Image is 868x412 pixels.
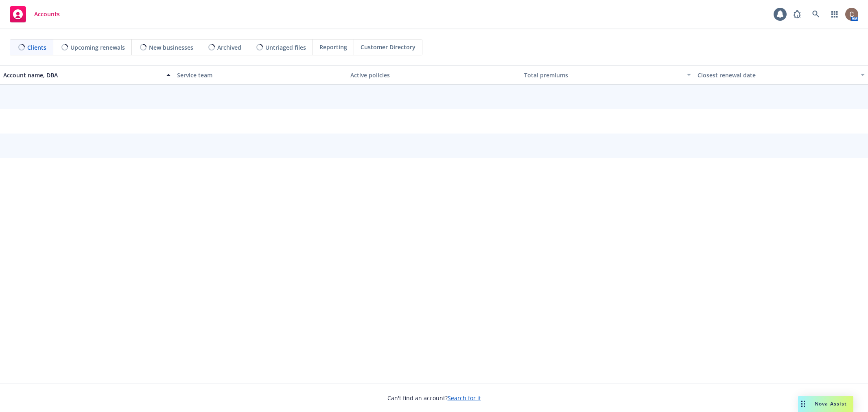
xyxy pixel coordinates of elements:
div: Service team [177,71,344,79]
span: Clients [27,43,46,52]
span: Nova Assist [815,400,847,407]
div: Account name, DBA [3,71,162,79]
span: Accounts [34,11,60,18]
div: Drag to move [798,396,808,412]
span: New businesses [149,43,193,52]
span: Upcoming renewals [70,43,125,52]
div: Total premiums [524,71,682,79]
span: Untriaged files [265,43,306,52]
div: Active policies [350,71,518,79]
button: Total premiums [521,65,695,85]
span: Archived [217,43,241,52]
span: Customer Directory [361,43,415,51]
span: Reporting [319,43,347,51]
a: Report a Bug [789,6,805,22]
a: Accounts [7,3,63,26]
a: Search [808,6,824,22]
button: Active policies [347,65,521,85]
span: Can't find an account? [387,394,481,402]
a: Switch app [826,6,843,22]
img: photo [845,8,858,21]
button: Service team [174,65,348,85]
div: Closest renewal date [697,71,856,79]
button: Closest renewal date [694,65,868,85]
a: Search for it [448,394,481,402]
button: Nova Assist [798,396,853,412]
